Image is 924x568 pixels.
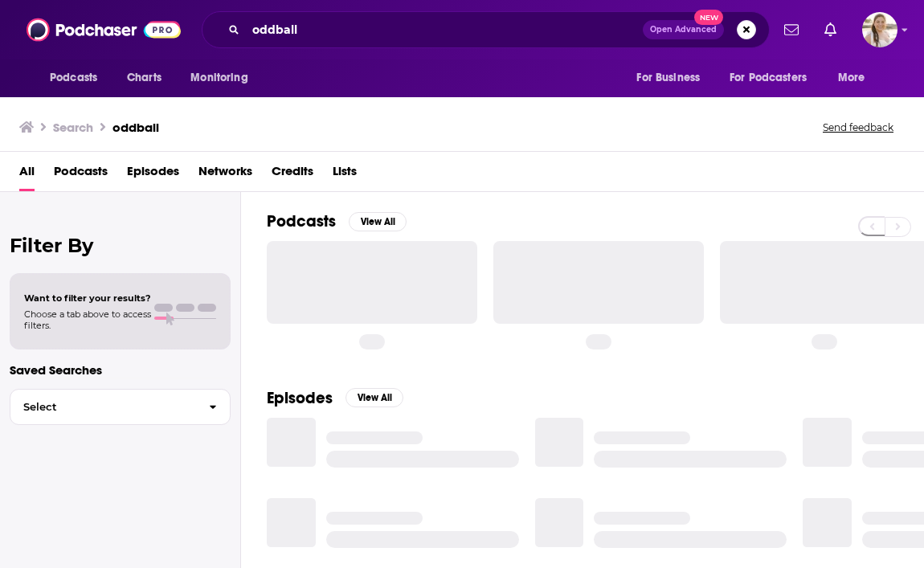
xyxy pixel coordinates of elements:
[838,67,865,89] span: More
[10,362,231,378] p: Saved Searches
[827,63,885,93] button: open menu
[818,121,898,134] button: Send feedback
[862,12,897,47] span: Logged in as acquavie
[24,309,151,331] span: Choose a tab above to access filters.
[19,158,35,191] a: All
[643,20,724,39] button: Open AdvancedNew
[694,10,723,25] span: New
[117,63,171,93] a: Charts
[333,158,357,191] a: Lists
[349,212,407,231] button: View All
[10,389,231,425] button: Select
[127,67,161,89] span: Charts
[636,67,700,89] span: For Business
[10,234,231,257] h2: Filter By
[272,158,313,191] a: Credits
[198,158,252,191] a: Networks
[650,26,717,34] span: Open Advanced
[190,67,247,89] span: Monitoring
[267,388,333,408] h2: Episodes
[53,120,93,135] h3: Search
[862,12,897,47] button: Show profile menu
[730,67,807,89] span: For Podcasters
[50,67,97,89] span: Podcasts
[345,388,403,407] button: View All
[246,17,643,43] input: Search podcasts, credits, & more...
[39,63,118,93] button: open menu
[54,158,108,191] a: Podcasts
[127,158,179,191] a: Episodes
[267,388,403,408] a: EpisodesView All
[112,120,159,135] h3: oddball
[625,63,720,93] button: open menu
[862,12,897,47] img: User Profile
[179,63,268,93] button: open menu
[24,292,151,304] span: Want to filter your results?
[778,16,805,43] a: Show notifications dropdown
[202,11,770,48] div: Search podcasts, credits, & more...
[267,211,407,231] a: PodcastsView All
[818,16,843,43] a: Show notifications dropdown
[719,63,830,93] button: open menu
[27,14,181,45] img: Podchaser - Follow, Share and Rate Podcasts
[10,402,196,412] span: Select
[267,211,336,231] h2: Podcasts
